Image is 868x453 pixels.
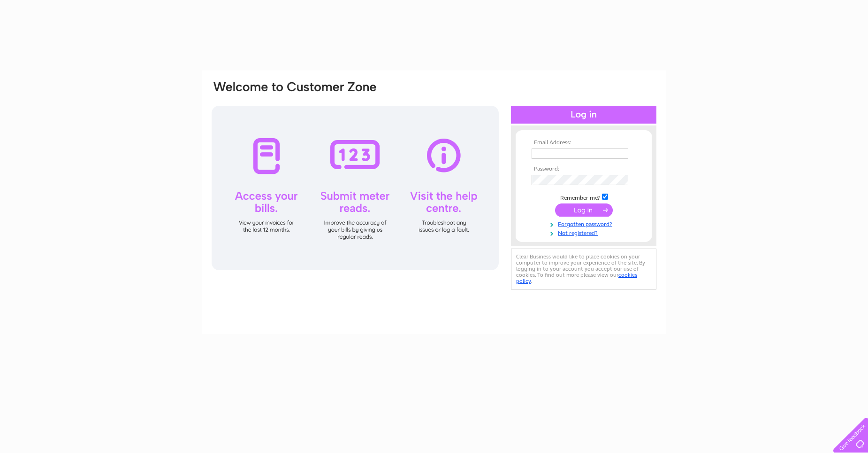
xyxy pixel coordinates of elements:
td: Remember me? [529,192,638,202]
th: Email Address: [529,140,638,146]
a: cookies policy [516,272,637,284]
a: Not registered? [532,228,638,237]
a: Forgotten password? [532,219,638,228]
input: Submit [555,203,613,217]
th: Password: [529,166,638,172]
div: Clear Business would like to place cookies on your computer to improve your experience of the sit... [511,249,656,289]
